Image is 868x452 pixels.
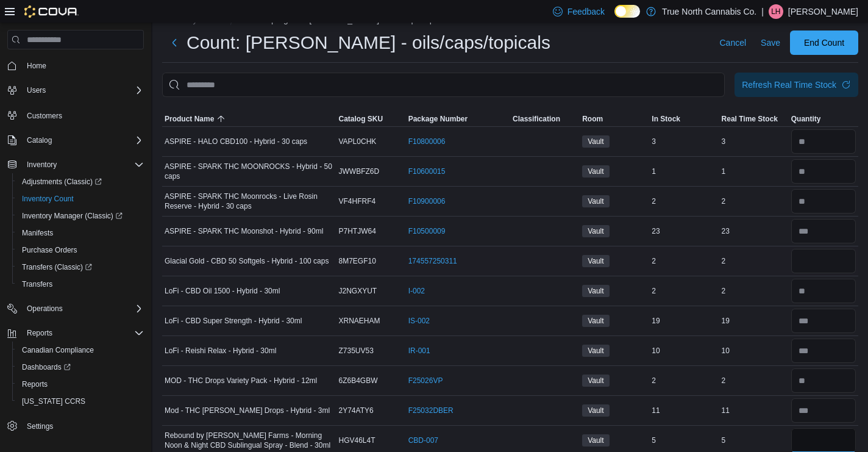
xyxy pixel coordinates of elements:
span: Vault [588,226,603,237]
span: Mod - THC [PERSON_NAME] Drops - Hybrid - 3ml [165,406,330,415]
span: P7HTJW64 [339,226,376,236]
span: Vault [582,404,609,417]
span: Inventory Count [22,194,74,204]
button: Reports [2,325,149,342]
div: 2 [649,284,719,298]
div: 2 [719,194,789,209]
a: Home [22,59,51,73]
span: Vault [582,434,609,447]
a: Dashboards [12,359,149,376]
span: Classification [513,114,560,124]
span: Vault [588,315,603,326]
span: Vault [588,405,603,416]
a: F25026VP [408,376,443,386]
span: End Count [804,37,844,49]
div: 5 [649,433,719,448]
span: LoFi - CBD Oil 1500 - Hybrid - 30ml [165,286,280,296]
button: Package Number [406,112,510,126]
span: Adjustments (Classic) [17,174,144,189]
a: IS-002 [408,316,430,326]
span: Vault [582,195,609,207]
span: Reports [17,377,144,392]
h1: Count: [PERSON_NAME] - oils/caps/topicals [187,30,550,55]
span: Users [27,85,46,95]
span: Dashboards [22,362,71,372]
span: Save [761,37,780,49]
span: Settings [22,418,144,434]
span: Vault [582,135,609,148]
button: Reports [22,326,57,340]
button: End Count [790,30,858,55]
a: I-002 [408,286,425,296]
div: 19 [649,314,719,328]
a: Reports [17,377,52,392]
span: Manifests [22,228,53,238]
span: Catalog [22,133,144,148]
span: Purchase Orders [22,245,77,255]
button: Transfers [12,276,149,293]
a: Adjustments (Classic) [17,174,107,189]
div: 1 [719,164,789,179]
span: Real Time Stock [722,114,778,124]
input: This is a search bar. After typing your query, hit enter to filter the results lower in the page. [162,73,725,97]
span: Reports [22,379,48,389]
span: LH [771,4,780,19]
span: Transfers [17,277,144,292]
a: Inventory Count [17,192,79,206]
button: Users [2,82,149,99]
span: Rebound by [PERSON_NAME] Farms - Morning Noon & Night CBD Sublingual Spray - Blend - 30ml [165,431,334,450]
span: Package Number [408,114,468,124]
a: 174557250311 [408,256,457,266]
div: 3 [649,134,719,149]
button: Real Time Stock [719,112,789,126]
span: Manifests [17,226,144,240]
span: Vault [582,225,609,237]
button: Cancel [714,30,751,55]
button: Inventory Count [12,190,149,207]
div: 3 [719,134,789,149]
div: 5 [719,433,789,448]
button: Inventory [2,156,149,173]
span: J2NGXYUT [339,286,377,296]
span: Vault [582,375,609,387]
button: Refresh Real Time Stock [735,73,858,97]
span: Quantity [791,114,821,124]
span: ASPIRE - SPARK THC MOONROCKS - Hybrid - 50 caps [165,162,334,181]
button: Customers [2,106,149,124]
span: Z735UV53 [339,346,374,356]
div: 19 [719,314,789,328]
a: Transfers (Classic) [12,259,149,276]
span: 8M7EGF10 [339,256,376,266]
span: Vault [582,345,609,357]
button: Users [22,83,51,98]
a: F10600015 [408,167,446,176]
a: Customers [22,109,67,123]
a: Inventory Manager (Classic) [17,209,127,223]
span: Home [22,58,144,73]
span: Product Name [165,114,214,124]
button: Catalog [2,132,149,149]
a: Manifests [17,226,58,240]
button: Next [162,30,187,55]
span: Inventory Manager (Classic) [22,211,123,221]
a: Settings [22,419,58,434]
span: Vault [582,315,609,327]
span: Home [27,61,46,71]
span: ASPIRE - SPARK THC Moonshot - Hybrid - 90ml [165,226,323,236]
span: Operations [22,301,144,316]
span: Customers [27,111,62,121]
a: F10500009 [408,226,446,236]
span: Canadian Compliance [22,345,94,355]
a: [US_STATE] CCRS [17,394,90,409]
button: Canadian Compliance [12,342,149,359]
span: Users [22,83,144,98]
span: 6Z6B4GBW [339,376,378,386]
a: Transfers [17,277,57,292]
span: Glacial Gold - CBD 50 Softgels - Hybrid - 100 caps [165,256,329,266]
div: 2 [649,194,719,209]
span: Catalog SKU [339,114,383,124]
span: Vault [588,136,603,147]
span: Vault [582,255,609,267]
span: JWWBFZ6D [339,167,380,176]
